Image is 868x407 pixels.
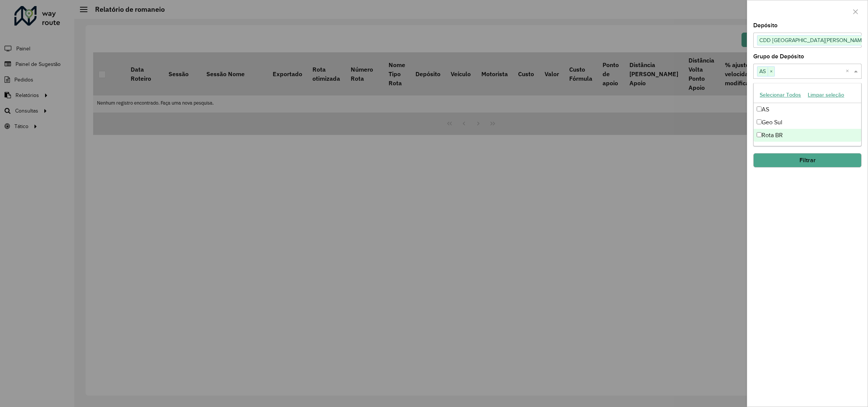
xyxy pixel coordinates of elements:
label: Depósito [753,21,777,30]
button: Limpar seleção [804,89,848,101]
span: AS [757,67,768,76]
div: Geo Sul [754,116,861,129]
label: Grupo de Depósito [753,52,804,61]
div: Rota BR [754,129,861,142]
span: × [768,67,774,76]
ng-dropdown-panel: Options list [753,83,862,146]
span: Clear all [846,67,852,76]
button: Filtrar [753,153,862,167]
button: Selecionar Todos [756,89,804,101]
div: AS [754,103,861,116]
